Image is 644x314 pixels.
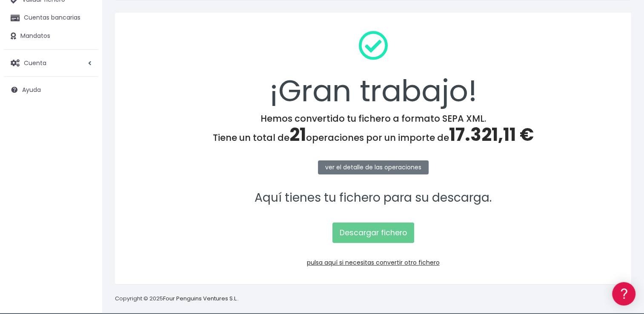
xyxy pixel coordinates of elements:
[9,147,162,160] a: Perfiles de empresas
[9,204,162,212] div: Programadores
[24,58,46,67] span: Cuenta
[9,108,162,121] a: Formatos
[117,245,164,253] a: POWERED BY ENCHANT
[289,122,306,147] span: 21
[4,54,98,72] a: Cuenta
[332,223,414,243] a: Descargar fichero
[9,121,162,134] a: Problemas habituales
[9,72,162,86] a: Información general
[9,169,162,177] div: Facturación
[22,86,41,94] span: Ayuda
[4,9,98,27] a: Cuentas bancarias
[9,94,162,102] div: Convertir ficheros
[4,81,98,99] a: Ayuda
[115,294,239,303] p: Copyright © 2025 .
[126,113,620,146] h4: Hemos convertido tu fichero a formato SEPA XML. Tiene un total de operaciones por un importe de
[9,217,162,231] a: API
[318,160,429,174] a: ver el detalle de las operaciones
[9,228,162,243] button: Contáctanos
[126,188,620,208] p: Aquí tienes tu fichero para su descarga.
[4,27,98,45] a: Mandatos
[9,183,162,196] a: General
[449,122,534,147] span: 17.321,11 €
[307,258,440,267] a: pulsa aquí si necesitas convertir otro fichero
[9,134,162,147] a: Videotutoriales
[126,24,620,113] div: ¡Gran trabajo!
[9,59,162,67] div: Información general
[163,294,238,303] a: Four Penguins Ventures S.L.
